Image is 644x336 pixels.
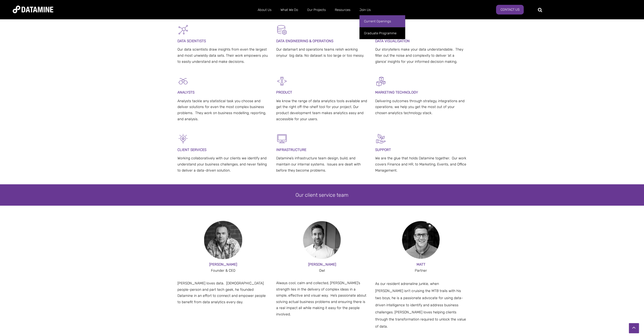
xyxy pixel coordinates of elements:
img: matt mug-1 [402,221,440,259]
span: Partner [415,268,427,273]
span: DATA SCIENTISTS [177,39,206,43]
a: About Us [253,3,276,17]
img: Client Services [177,133,189,144]
a: Join Us [355,3,375,17]
p: Working collaboratively with our clients we identify and understand your business challenges, and... [177,155,269,173]
img: Paul-2-1-150x150 [204,221,242,259]
p: Datamine’s infrastructure team design, build, and maintain our internal systems. Issues are dealt... [276,155,368,173]
span: SUPPORT [375,148,391,152]
a: Contact Us [496,5,524,14]
span: CLI [177,148,183,152]
a: Resources [330,3,355,17]
p: We know the range of data analytics tools available and get the right off-the-shelf tool for your... [276,98,368,122]
div: Owl [276,268,368,274]
span: ENT SERVICES [183,148,206,152]
span: As our resident adrenaline junkie, when [PERSON_NAME] isn’t cruising the MTB trails with his two ... [375,282,466,329]
img: IT [276,133,288,144]
p: Analysts tackle any statistical task you choose and deliver solutions for even the most complex b... [177,98,269,122]
span: [PERSON_NAME] [308,262,336,267]
img: Digital Activation [375,75,387,87]
p: Delivering outcomes through strategy, integrations and operations; we help you get the most out o... [375,98,467,116]
a: Current Openings [359,15,405,27]
p: Our data scientists draw insights from even the largest and most unwieldy data sets. Their work e... [177,47,269,65]
span: [PERSON_NAME] [209,262,237,267]
a: Our Projects [303,3,330,17]
img: Datamine [13,6,53,13]
span: ANALYSTS [177,90,194,95]
span: MATT [417,262,425,267]
a: What We Do [276,3,303,17]
span: Our client service team [295,192,349,198]
img: Graph - Network [177,24,189,36]
span: Always cool, calm and collected, [PERSON_NAME]’s strength lies in the delivery of complex ideas i... [276,281,366,316]
a: Graduate Programme [359,27,405,39]
p: We are the glue that holds Datamine together. Our work covers Finance and HR, to Marketing, Event... [375,155,467,173]
span: DATA ENGINEERING & OPERATIONS [276,39,333,43]
span: INFRASTRUCTURE [276,148,306,152]
img: Development [276,75,288,87]
img: Analysts [177,75,189,87]
img: Mentor [375,133,387,144]
span: [PERSON_NAME] loves data. [DEMOGRAPHIC_DATA] people-person and part tech geek, he founded Datamin... [177,281,266,304]
img: Datamart [276,24,288,36]
span: MARKETING TECHNOLOGY [375,90,418,95]
span: PRODUCT [276,90,292,95]
p: Our datamart and operations teams relish working onyour big data. No dataset is too large or too ... [276,47,368,59]
p: Our storytellers make your data understandable. They filter out the noise and complexity to deliv... [375,47,467,65]
img: Bruce [303,221,341,259]
span: DATA VISUALISATION [375,39,410,43]
div: Founder & CEO [177,268,269,274]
